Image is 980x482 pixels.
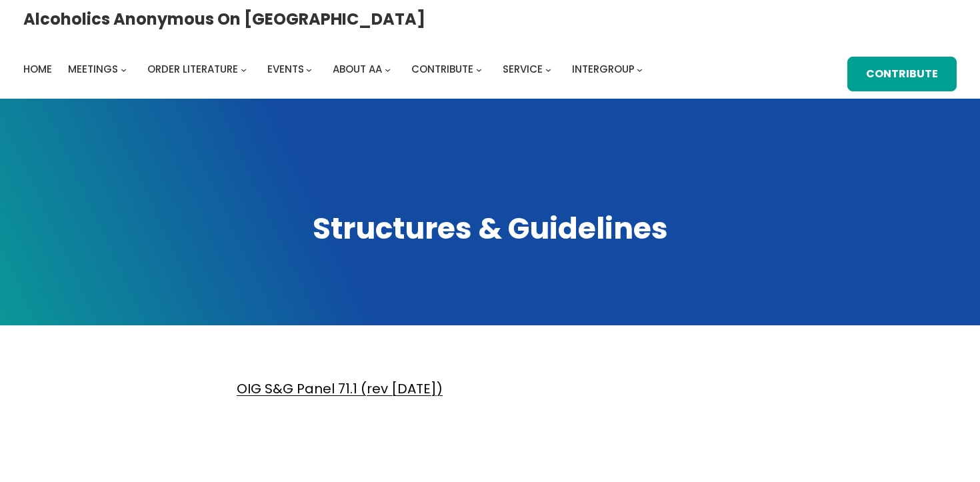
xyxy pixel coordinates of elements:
a: OIG S&G Panel 71.1 (rev [DATE]) [237,379,443,398]
button: Order Literature submenu [241,66,247,72]
button: Meetings submenu [121,66,127,72]
span: Service [503,62,543,76]
a: Meetings [68,60,118,79]
a: Contribute [847,57,957,91]
button: Contribute submenu [476,66,482,72]
span: Home [23,62,52,76]
button: About AA submenu [385,66,391,72]
span: Order Literature [147,62,238,76]
nav: Intergroup [23,60,647,79]
a: Service [503,60,543,79]
button: Service submenu [545,66,551,72]
button: Intergroup submenu [637,66,643,72]
a: Intergroup [572,60,635,79]
span: Meetings [68,62,118,76]
a: Alcoholics Anonymous on [GEOGRAPHIC_DATA] [23,5,425,33]
h1: Structures & Guidelines [23,209,957,249]
a: About AA [333,60,382,79]
button: Events submenu [306,66,312,72]
span: Events [267,62,304,76]
a: Contribute [411,60,473,79]
span: About AA [333,62,382,76]
span: Contribute [411,62,473,76]
a: Home [23,60,52,79]
span: Intergroup [572,62,635,76]
a: Events [267,60,304,79]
